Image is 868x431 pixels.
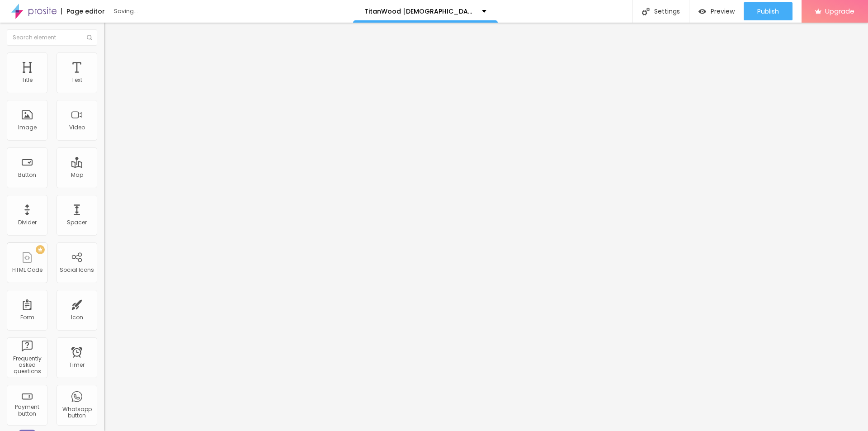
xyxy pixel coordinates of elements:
div: Title [22,77,33,83]
button: Publish [744,2,793,20]
img: view-1.svg [698,8,706,15]
div: Frequently asked questions [9,355,45,375]
div: Page editor [61,8,105,14]
div: Social Icons [60,267,94,273]
img: Icone [642,8,650,15]
div: Spacer [67,219,87,226]
div: Button [18,172,36,178]
div: Icon [71,314,83,321]
img: Icone [87,35,92,40]
div: HTML Code [12,267,42,273]
div: Video [69,124,85,131]
button: Preview [689,2,744,20]
iframe: Editor [104,23,868,431]
input: Search element [7,29,97,46]
div: Timer [69,362,85,368]
span: Upgrade [825,7,854,15]
span: Preview [711,8,735,15]
div: Whatsapp button [59,406,94,419]
div: Text [71,77,82,83]
div: Form [20,314,34,321]
div: Map [71,172,83,178]
div: Payment button [9,404,45,417]
div: Divider [18,219,37,226]
div: Saving... [114,9,218,14]
p: TitanWood [DEMOGRAPHIC_DATA][MEDICAL_DATA] Gummies [364,8,475,14]
div: Image [18,124,37,131]
span: Publish [757,8,779,15]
